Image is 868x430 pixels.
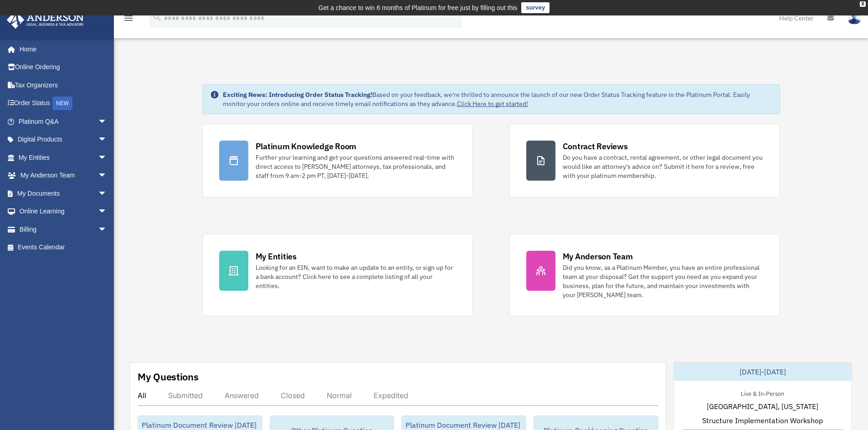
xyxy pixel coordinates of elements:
div: Did you know, as a Platinum Member, you have an entire professional team at your disposal? Get th... [563,263,763,299]
i: search [152,12,162,22]
strong: Exciting News: Introducing Order Status Tracking! [223,91,372,99]
img: User Pic [847,11,861,25]
span: arrow_drop_down [98,112,116,131]
div: My Entities [256,251,297,262]
div: Do you have a contract, rental agreement, or other legal document you would like an attorney's ad... [563,153,763,180]
a: Contract Reviews Do you have a contract, rental agreement, or other legal document you would like... [509,124,780,197]
div: [DATE]-[DATE] [674,363,852,381]
a: survey [521,2,550,13]
div: My Anderson Team [563,251,633,262]
a: Home [6,40,116,58]
a: menu [123,16,134,24]
a: My Documentsarrow_drop_down [6,184,121,202]
span: arrow_drop_down [98,184,116,203]
div: Get a chance to win 6 months of Platinum for free just by filling out this [318,2,518,13]
i: menu [123,13,134,24]
div: Contract Reviews [563,141,628,152]
div: Expedited [374,391,408,400]
a: Billingarrow_drop_down [6,220,121,238]
a: Events Calendar [6,238,121,257]
span: arrow_drop_down [98,220,116,239]
a: Order StatusNEW [6,94,121,113]
a: Platinum Knowledge Room Further your learning and get your questions answered real-time with dire... [202,124,473,197]
div: Further your learning and get your questions answered real-time with direct access to [PERSON_NAM... [256,153,456,180]
a: Online Ordering [6,58,121,76]
span: arrow_drop_down [98,148,116,167]
a: Tax Organizers [6,76,121,94]
div: Answered [225,391,259,400]
div: Normal [327,391,352,400]
a: My Entities Looking for an EIN, want to make an update to an entity, or sign up for a bank accoun... [202,234,473,316]
span: arrow_drop_down [98,131,116,149]
a: My Anderson Team Did you know, as a Platinum Member, you have an entire professional team at your... [509,234,780,316]
a: Digital Productsarrow_drop_down [6,131,121,149]
a: Online Learningarrow_drop_down [6,202,121,221]
a: My Anderson Teamarrow_drop_down [6,167,121,185]
div: Live & In-Person [734,388,791,398]
a: Click Here to get started! [457,100,528,108]
div: Platinum Knowledge Room [256,141,357,152]
div: NEW [52,96,72,110]
a: Platinum Q&Aarrow_drop_down [6,112,121,131]
img: Anderson Advisors Platinum Portal [4,11,87,29]
div: Submitted [168,391,203,400]
span: [GEOGRAPHIC_DATA], [US_STATE] [707,401,818,412]
span: arrow_drop_down [98,167,116,185]
span: Structure Implementation Workshop [702,415,823,426]
div: My Questions [138,370,199,384]
a: My Entitiesarrow_drop_down [6,148,121,167]
div: All [138,391,146,400]
div: Looking for an EIN, want to make an update to an entity, or sign up for a bank account? Click her... [256,263,456,290]
span: arrow_drop_down [98,202,116,221]
div: Based on your feedback, we're thrilled to announce the launch of our new Order Status Tracking fe... [223,90,772,108]
div: close [860,1,866,7]
div: Closed [281,391,305,400]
